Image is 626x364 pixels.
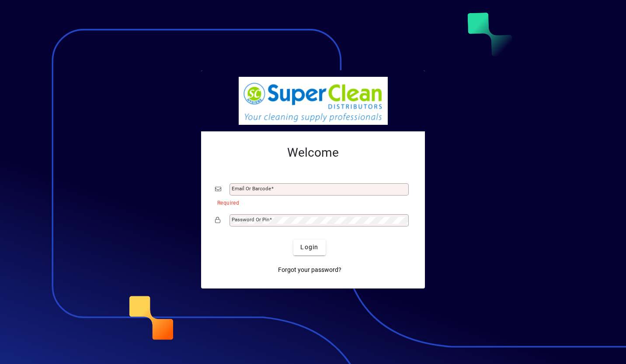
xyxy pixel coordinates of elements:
[278,265,341,275] span: Forgot your password?
[215,145,411,160] h2: Welcome
[232,216,269,223] mat-label: Password or Pin
[293,240,325,255] button: Login
[300,243,318,252] span: Login
[275,262,345,278] a: Forgot your password?
[217,198,404,207] mat-error: Required
[232,185,271,192] mat-label: Email or Barcode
